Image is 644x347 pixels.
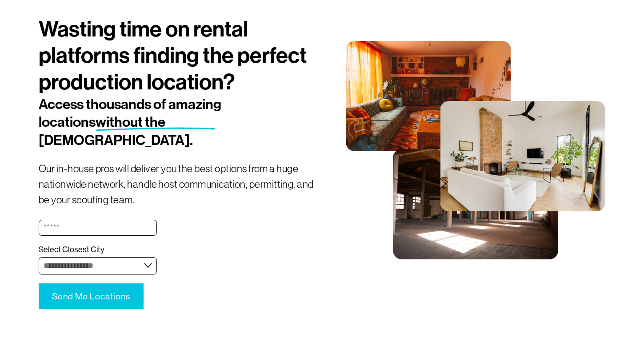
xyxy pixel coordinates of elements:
[52,291,130,301] span: Send Me Locations
[39,113,193,148] span: without the [DEMOGRAPHIC_DATA].
[39,95,275,149] h2: Access thousands of amazing locations
[39,16,322,95] h1: Wasting time on rental platforms finding the perfect production location?
[39,245,104,255] span: Select Closest City
[39,257,157,274] select: Select Closest City
[39,161,322,207] p: Our in-house pros will deliver you the best options from a huge nationwide network, handle host c...
[39,283,144,309] button: Send Me LocationsSend Me Locations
